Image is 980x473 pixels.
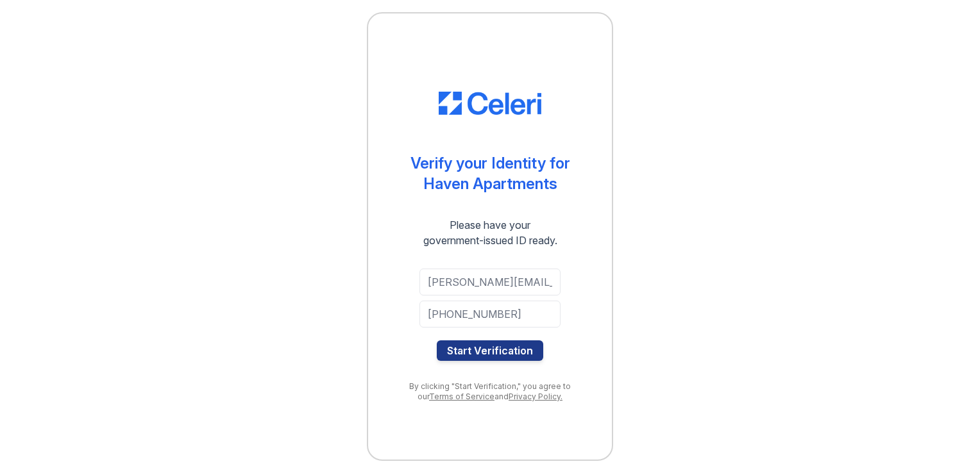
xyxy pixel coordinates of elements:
[509,392,562,401] a: Privacy Policy.
[394,381,586,402] div: By clicking "Start Verification," you agree to our and
[437,340,543,361] button: Start Verification
[410,153,570,194] div: Verify your Identity for Haven Apartments
[439,92,541,115] img: CE_Logo_Blue-a8612792a0a2168367f1c8372b55b34899dd931a85d93a1a3d3e32e68fde9ad4.png
[400,217,580,248] div: Please have your government-issued ID ready.
[419,269,561,295] input: Email
[419,301,561,328] input: Phone
[429,392,494,401] a: Terms of Service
